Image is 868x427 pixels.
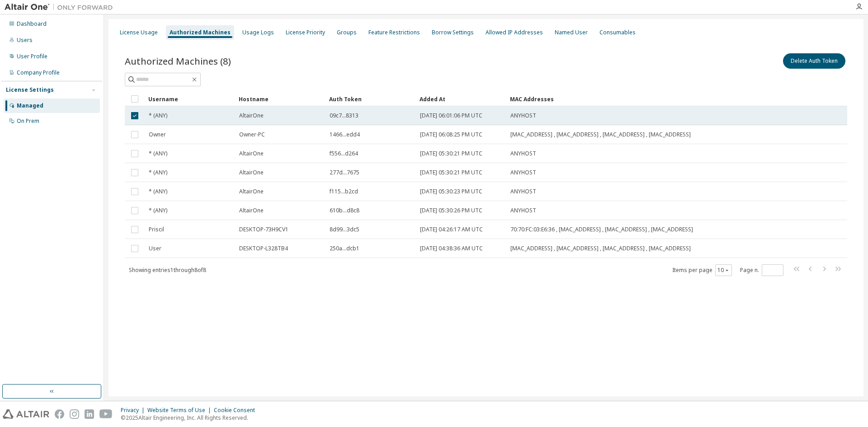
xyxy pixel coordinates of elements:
span: Priscil [149,226,164,233]
div: Website Terms of Use [147,407,214,414]
span: 277d...7675 [330,169,359,176]
span: 250a...dcb1 [330,245,359,252]
img: instagram.svg [70,409,79,419]
p: © 2025 Altair Engineering, Inc. All Rights Reserved. [121,414,260,422]
span: [MAC_ADDRESS] , [MAC_ADDRESS] , [MAC_ADDRESS] , [MAC_ADDRESS] [510,131,691,138]
span: f115...b2cd [330,188,358,195]
span: [DATE] 04:38:36 AM UTC [420,245,483,252]
span: ANYHOST [510,112,536,119]
span: AltairOne [239,207,264,214]
div: Borrow Settings [432,29,474,36]
span: * (ANY) [149,188,167,195]
span: Page n. [740,264,783,276]
span: DESKTOP-73H9CV1 [239,226,288,233]
img: facebook.svg [55,409,64,419]
span: 8d99...3dc5 [330,226,359,233]
div: On Prem [17,117,39,125]
span: 610b...d8c8 [330,207,359,214]
span: 09c7...8313 [330,112,359,119]
span: [DATE] 05:30:26 PM UTC [420,207,482,214]
span: f556...d264 [330,150,358,157]
div: Dashboard [17,20,47,28]
div: Named User [555,29,588,36]
div: Hostname [239,92,322,106]
span: User [149,245,161,252]
div: Username [148,92,231,106]
img: youtube.svg [99,409,113,419]
span: [MAC_ADDRESS] , [MAC_ADDRESS] , [MAC_ADDRESS] , [MAC_ADDRESS] [510,245,691,252]
span: ANYHOST [510,207,536,214]
button: 10 [717,267,730,274]
div: Privacy [121,407,147,414]
div: License Settings [6,86,54,94]
img: altair_logo.svg [3,409,49,419]
span: * (ANY) [149,150,167,157]
div: License Usage [120,29,158,36]
button: Delete Auth Token [783,53,845,69]
span: [DATE] 04:26:17 AM UTC [420,226,483,233]
div: Feature Restrictions [368,29,420,36]
span: AltairOne [239,150,264,157]
img: linkedin.svg [85,409,94,419]
span: Owner [149,131,166,138]
div: Cookie Consent [214,407,260,414]
div: Managed [17,102,43,109]
span: DESKTOP-L328TB4 [239,245,288,252]
span: * (ANY) [149,207,167,214]
span: Owner-PC [239,131,265,138]
span: AltairOne [239,169,264,176]
span: [DATE] 05:30:21 PM UTC [420,150,482,157]
div: Groups [337,29,357,36]
div: Added At [420,92,503,106]
div: Usage Logs [242,29,274,36]
span: Items per page [672,264,732,276]
span: [DATE] 06:01:06 PM UTC [420,112,482,119]
span: 1466...edd4 [330,131,360,138]
span: AltairOne [239,188,264,195]
div: MAC Addresses [510,92,752,106]
span: [DATE] 06:08:25 PM UTC [420,131,482,138]
div: Auth Token [329,92,412,106]
span: [DATE] 05:30:23 PM UTC [420,188,482,195]
span: ANYHOST [510,188,536,195]
div: User Profile [17,53,47,60]
span: 70:70:FC:03:E6:36 , [MAC_ADDRESS] , [MAC_ADDRESS] , [MAC_ADDRESS] [510,226,693,233]
span: AltairOne [239,112,264,119]
span: * (ANY) [149,169,167,176]
div: License Priority [286,29,325,36]
span: ANYHOST [510,169,536,176]
div: Consumables [599,29,636,36]
span: Authorized Machines (8) [125,55,231,67]
span: ANYHOST [510,150,536,157]
div: Allowed IP Addresses [486,29,543,36]
img: Altair One [5,3,118,12]
div: Authorized Machines [170,29,231,36]
div: Users [17,37,33,44]
span: * (ANY) [149,112,167,119]
span: [DATE] 05:30:21 PM UTC [420,169,482,176]
div: Company Profile [17,69,60,76]
span: Showing entries 1 through 8 of 8 [129,266,206,274]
